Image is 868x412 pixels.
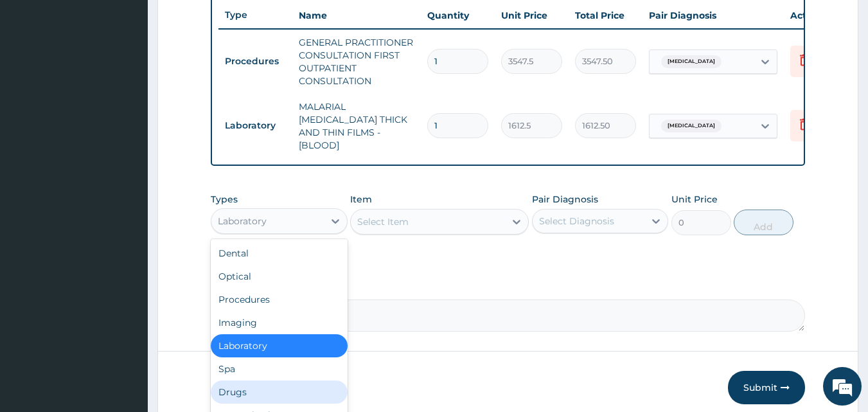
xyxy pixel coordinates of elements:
div: Select Diagnosis [539,215,614,228]
div: Imaging [211,311,348,334]
th: Quantity [421,3,495,28]
div: Chat with us now [67,72,216,89]
th: Pair Diagnosis [642,3,784,28]
button: Add [734,210,793,235]
span: [MEDICAL_DATA] [661,120,722,132]
label: Comment [211,282,806,292]
textarea: Type your message and hit 'Enter' [6,275,245,320]
td: Procedures [218,49,292,73]
th: Type [218,3,292,27]
label: Unit Price [671,193,718,206]
label: Types [211,194,238,205]
div: Optical [211,265,348,288]
div: Procedures [211,288,348,311]
th: Name [292,3,421,28]
div: Spa [211,357,348,381]
th: Unit Price [495,3,569,28]
div: Laboratory [211,334,348,357]
label: Item [350,193,372,206]
div: Select Item [357,215,409,228]
img: d_794563401_company_1708531726252_794563401 [24,64,52,96]
span: [MEDICAL_DATA] [661,55,722,68]
th: Actions [784,3,848,28]
button: Submit [728,371,805,404]
label: Pair Diagnosis [532,193,598,206]
td: MALARIAL [MEDICAL_DATA] THICK AND THIN FILMS - [BLOOD] [292,94,421,158]
span: We're online! [75,124,177,254]
td: GENERAL PRACTITIONER CONSULTATION FIRST OUTPATIENT CONSULTATION [292,30,421,94]
div: Minimize live chat window [211,6,242,37]
div: Laboratory [218,215,267,228]
div: Dental [211,242,348,265]
th: Total Price [569,3,642,28]
div: Drugs [211,381,348,404]
td: Laboratory [218,114,292,138]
